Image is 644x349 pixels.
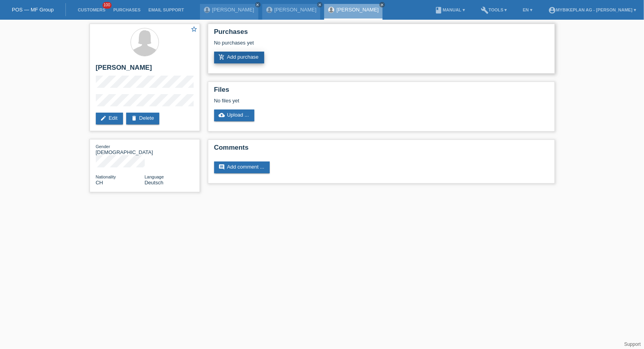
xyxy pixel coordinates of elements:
[145,174,164,179] span: Language
[336,7,379,13] a: [PERSON_NAME]
[255,2,261,7] a: close
[96,113,123,124] a: editEdit
[214,52,264,63] a: add_shopping_cartAdd purchase
[212,7,254,13] a: [PERSON_NAME]
[256,3,260,7] i: close
[214,28,549,40] h2: Purchases
[96,180,103,186] span: Switzerland
[191,26,198,33] i: star_border
[145,180,164,186] span: Deutsch
[317,2,323,7] a: close
[214,40,549,52] div: No purchases yet
[214,162,270,173] a: commentAdd comment ...
[214,110,255,121] a: cloud_uploadUpload ...
[477,7,511,12] a: buildTools ▾
[219,112,225,118] i: cloud_upload
[131,115,137,121] i: delete
[519,7,536,12] a: EN ▾
[219,164,225,170] i: comment
[126,113,160,124] a: deleteDelete
[96,64,194,76] h2: [PERSON_NAME]
[144,7,188,12] a: Email Support
[548,6,556,14] i: account_circle
[109,7,144,12] a: Purchases
[214,98,455,104] div: No files yet
[96,174,116,179] span: Nationality
[219,54,225,60] i: add_shopping_cart
[435,6,442,14] i: book
[12,7,54,13] a: POS — MF Group
[214,144,549,156] h2: Comments
[481,6,489,14] i: build
[431,7,469,12] a: bookManual ▾
[74,7,109,12] a: Customers
[318,3,322,7] i: close
[379,2,385,7] a: close
[274,7,317,13] a: [PERSON_NAME]
[624,342,641,347] a: Support
[214,86,549,98] h2: Files
[380,3,384,7] i: close
[101,115,107,121] i: edit
[191,26,198,34] a: star_border
[96,144,110,149] span: Gender
[544,7,640,12] a: account_circleMybikeplan AG - [PERSON_NAME] ▾
[96,143,145,155] div: [DEMOGRAPHIC_DATA]
[103,2,112,9] span: 100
